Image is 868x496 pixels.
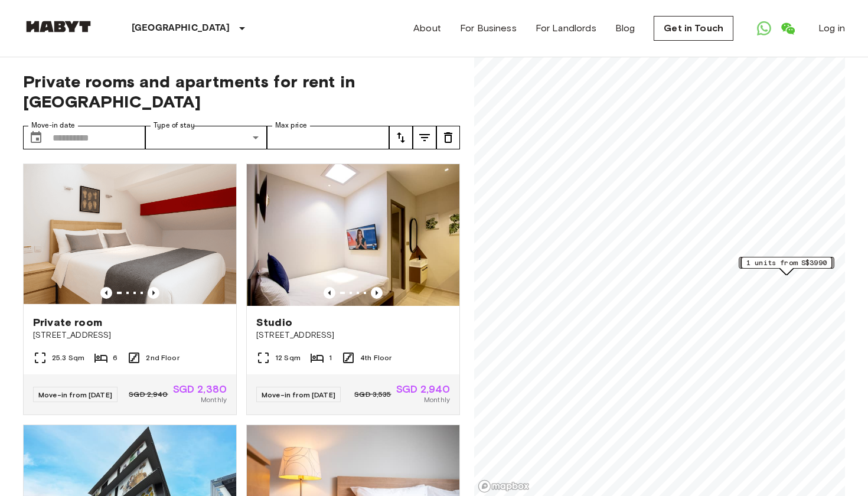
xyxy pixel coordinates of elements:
span: Private rooms and apartments for rent in [GEOGRAPHIC_DATA] [23,71,460,112]
span: 4th Floor [360,353,391,363]
button: tune [389,126,413,149]
div: Map marker [740,257,831,275]
span: 1 units from S$3990 [746,257,827,268]
span: [STREET_ADDRESS] [256,329,450,341]
span: [STREET_ADDRESS] [33,329,227,341]
span: SGD 2,380 [173,384,227,394]
button: Previous image [371,287,383,299]
span: SGD 3,535 [354,389,391,400]
span: 25.3 Sqm [52,353,84,363]
label: Type of stay [154,120,195,130]
img: Marketing picture of unit SG-01-127-001-001 [24,164,236,306]
span: Move-in from [DATE] [38,390,112,399]
button: Previous image [324,287,335,299]
a: For Business [460,21,517,35]
span: Private room [33,315,102,329]
button: tune [436,126,460,149]
span: 1 [329,353,332,363]
a: About [413,21,441,35]
a: Get in Touch [654,16,733,41]
span: 2nd Floor [146,353,179,363]
span: 12 Sqm [275,353,301,363]
div: Map marker [739,257,834,275]
label: Max price [275,120,307,130]
button: tune [413,126,436,149]
img: Habyt [23,21,94,32]
div: Map marker [741,257,832,275]
a: Marketing picture of unit SG-01-110-033-001Previous imagePrevious imageStudio[STREET_ADDRESS]12 S... [246,164,460,415]
a: Open WhatsApp [752,17,776,40]
span: Monthly [424,394,450,405]
span: SGD 2,940 [396,384,450,394]
label: Move-in date [31,120,75,130]
a: Marketing picture of unit SG-01-127-001-001Previous imagePrevious imagePrivate room[STREET_ADDRES... [23,164,237,415]
span: Monthly [201,394,227,405]
button: Previous image [148,287,159,299]
a: Blog [615,21,635,35]
a: For Landlords [536,21,596,35]
img: Marketing picture of unit SG-01-110-033-001 [247,164,459,306]
a: Open WeChat [776,17,800,40]
p: [GEOGRAPHIC_DATA] [132,21,230,35]
span: Studio [256,315,292,329]
button: Previous image [100,287,112,299]
a: Mapbox logo [478,479,530,493]
span: Move-in from [DATE] [262,390,335,399]
span: 6 [113,353,118,363]
span: SGD 2,940 [129,389,168,400]
a: Log in [818,21,845,35]
button: Choose date [24,126,48,149]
